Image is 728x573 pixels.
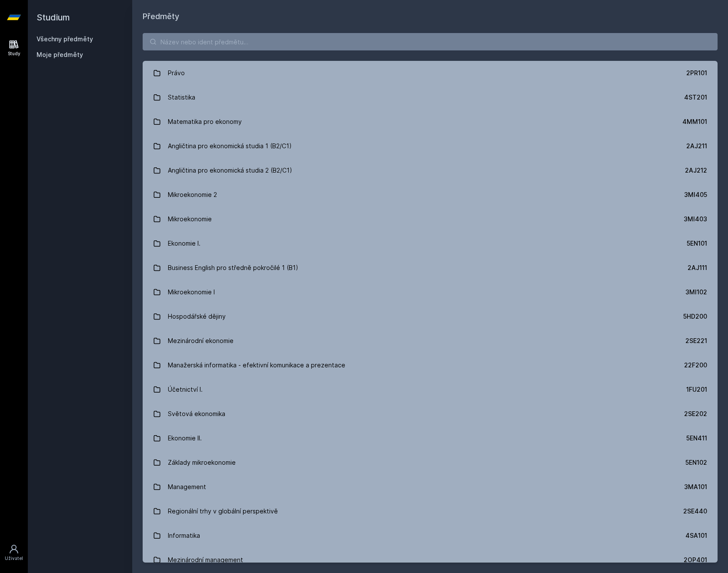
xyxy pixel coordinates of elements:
[143,280,718,304] a: Mikroekonomie I 3MI102
[143,329,718,353] a: Mezinárodní ekonomie 2SE221
[685,166,707,175] div: 2AJ212
[168,381,203,398] div: Účetnictví I.
[682,117,707,126] div: 4MM101
[686,69,707,77] div: 2PR101
[168,162,292,179] div: Angličtina pro ekonomická studia 2 (B2/C1)
[168,454,236,471] div: Základy mikroekonomie
[683,507,707,516] div: 2SE440
[5,555,23,562] div: Uživatel
[143,85,718,110] a: Statistika 4ST201
[168,64,185,82] div: Právo
[168,210,212,228] div: Mikroekonomie
[168,283,215,301] div: Mikroekonomie I
[683,312,707,321] div: 5HD200
[143,256,718,280] a: Business English pro středně pokročilé 1 (B1) 2AJ111
[143,402,718,426] a: Světová ekonomika 2SE202
[684,483,707,491] div: 3MA101
[143,523,718,548] a: Informatika 4SA101
[2,540,26,566] a: Uživatel
[143,499,718,523] a: Regionální trhy v globální perspektivě 2SE440
[168,503,278,520] div: Regionální trhy v globální perspektivě
[143,158,718,183] a: Angličtina pro ekonomická studia 2 (B2/C1) 2AJ212
[168,551,243,569] div: Mezinárodní management
[168,478,206,496] div: Management
[143,10,718,23] h1: Předměty
[685,458,707,467] div: 5EN102
[168,430,202,447] div: Ekonomie II.
[37,50,83,59] span: Moje předměty
[143,353,718,377] a: Manažerská informatika - efektivní komunikace a prezentace 22F200
[688,263,707,272] div: 2AJ111
[684,361,707,370] div: 22F200
[687,239,707,248] div: 5EN101
[168,186,217,203] div: Mikroekonomie 2
[37,35,93,43] a: Všechny předměty
[168,113,242,130] div: Matematika pro ekonomy
[686,434,707,443] div: 5EN411
[143,61,718,85] a: Právo 2PR101
[168,235,200,252] div: Ekonomie I.
[143,450,718,475] a: Základy mikroekonomie 5EN102
[684,93,707,102] div: 4ST201
[143,475,718,499] a: Management 3MA101
[143,110,718,134] a: Matematika pro ekonomy 4MM101
[684,556,707,564] div: 2OP401
[168,89,195,106] div: Statistika
[686,142,707,150] div: 2AJ211
[143,548,718,572] a: Mezinárodní management 2OP401
[168,259,298,277] div: Business English pro středně pokročilé 1 (B1)
[168,405,225,423] div: Světová ekonomika
[685,288,707,296] div: 3MI102
[168,527,200,544] div: Informatika
[168,308,226,325] div: Hospodářské dějiny
[684,215,707,223] div: 3MI403
[143,183,718,207] a: Mikroekonomie 2 3MI405
[143,231,718,256] a: Ekonomie I. 5EN101
[684,190,707,199] div: 3MI405
[684,410,707,418] div: 2SE202
[685,531,707,540] div: 4SA101
[168,356,345,374] div: Manažerská informatika - efektivní komunikace a prezentace
[168,332,234,350] div: Mezinárodní ekonomie
[143,426,718,450] a: Ekonomie II. 5EN411
[143,33,718,50] input: Název nebo ident předmětu…
[143,377,718,402] a: Účetnictví I. 1FU201
[168,137,292,155] div: Angličtina pro ekonomická studia 1 (B2/C1)
[143,304,718,329] a: Hospodářské dějiny 5HD200
[143,207,718,231] a: Mikroekonomie 3MI403
[2,35,26,61] a: Study
[143,134,718,158] a: Angličtina pro ekonomická studia 1 (B2/C1) 2AJ211
[8,50,20,57] div: Study
[685,336,707,345] div: 2SE221
[686,385,707,394] div: 1FU201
